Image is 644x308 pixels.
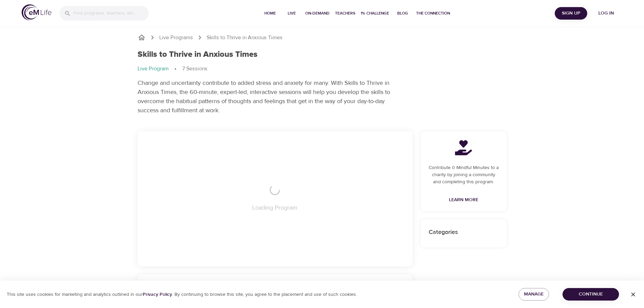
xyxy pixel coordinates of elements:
button: Log in [590,7,622,20]
span: Manage [524,290,544,299]
span: Log in [593,9,620,18]
span: The Connection [416,10,450,17]
a: Live Programs [159,34,193,42]
button: Sign Up [555,7,587,20]
p: Contribute 0 Mindful Minutes to a charity by joining a community and completing this program. [429,164,499,186]
nav: breadcrumb [138,33,507,42]
span: On-Demand [305,10,330,17]
span: 1% Challenge [361,10,389,17]
p: Change and uncertainty contribute to added stress and anxiety for many. With Skills to Thrive in ... [138,78,391,115]
span: Blog [395,10,411,17]
a: Privacy Policy [143,291,172,298]
button: Manage [519,288,549,301]
p: Live Program [138,65,169,73]
button: Continue [563,288,619,301]
span: Home [262,10,278,17]
p: Loading Program [252,203,297,212]
a: Learn More [446,194,481,206]
nav: breadcrumb [138,65,507,73]
span: Learn More [449,196,478,204]
input: Find programs, teachers, etc... [74,6,149,21]
span: Live [284,10,300,17]
span: Teachers [335,10,355,17]
p: 7 Sessions [182,65,208,73]
p: Categories [429,228,499,237]
span: Sign Up [557,9,585,18]
h1: Skills to Thrive in Anxious Times [138,50,258,60]
span: Continue [568,290,614,299]
img: logo [22,4,51,20]
p: Skills to Thrive in Anxious Times [207,34,283,42]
